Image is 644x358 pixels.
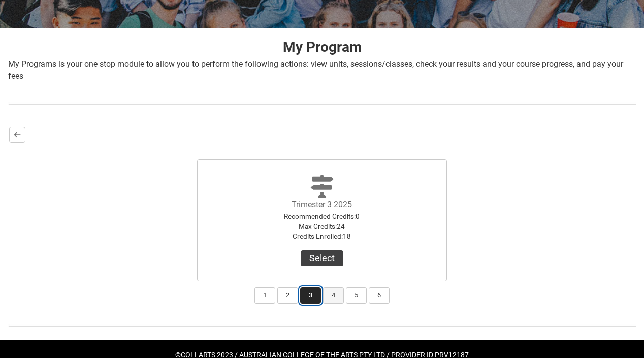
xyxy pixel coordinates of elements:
[300,287,321,304] button: 3
[8,59,623,81] span: My Programs is your one stop module to allow you to perform the following actions: view units, se...
[292,200,352,210] label: Trimester 3 2025
[8,99,636,109] img: REDU_GREY_LINE
[369,287,390,304] button: 6
[265,211,379,221] div: Recommended Credits : 0
[277,287,298,304] button: 2
[265,221,379,231] div: Max Credits : 24
[323,287,344,304] button: 4
[9,127,25,143] button: Back
[346,287,367,304] button: 5
[8,321,636,332] img: REDU_GREY_LINE
[301,250,343,266] button: Trimester 3 2025Recommended Credits:0Max Credits:24Credits Enrolled:18
[283,39,362,55] strong: My Program
[265,231,379,242] div: Credits Enrolled : 18
[254,287,275,304] button: 1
